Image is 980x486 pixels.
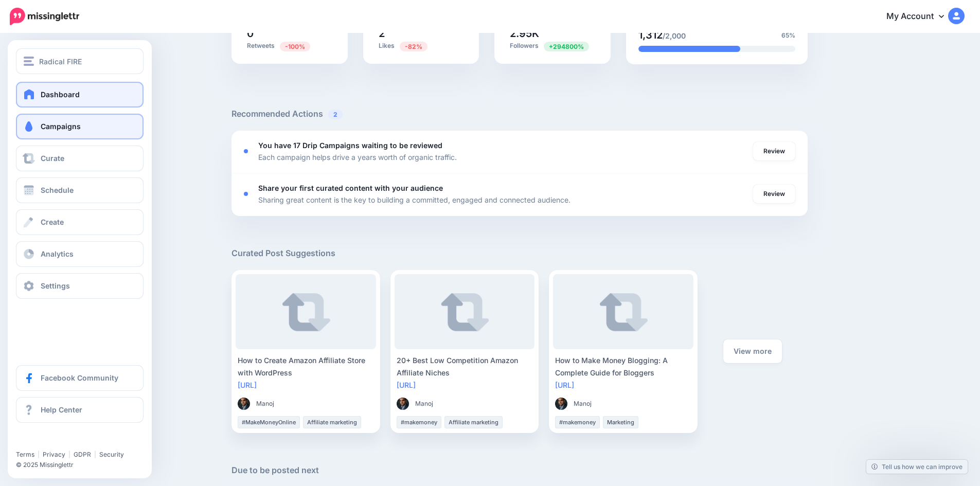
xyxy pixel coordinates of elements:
a: Campaigns [16,114,144,139]
h5: Curated Post Suggestions [231,247,808,260]
li: #MakeMoneyOnline [238,416,300,428]
p: Retweets [247,41,332,51]
span: Manoj [574,399,592,409]
div: <div class='status-dot small red margin-right'></div>Error [244,149,248,153]
div: <div class='status-dot small red margin-right'></div>Error [244,192,248,196]
div: 65% of your posts in the last 30 days have been from Drip Campaigns [638,46,740,52]
span: Manoj [256,399,274,409]
span: Radical FIRE [39,56,82,67]
a: Tell us how we can improve [866,460,968,474]
li: #makemoney [397,416,441,428]
p: Each campaign helps drive a years worth of organic traffic. [258,151,457,163]
li: © 2025 Missinglettr [16,460,150,470]
img: 8H70T1G7C1OSJSWIP4LMURR0GZ02FKMZ_thumb.png [397,398,409,410]
h5: Recommended Actions [231,107,808,120]
div: How to Create Amazon Affiliate Store with WordPress [238,354,374,379]
h5: 0 [247,28,332,39]
b: Share your first curated content with your audience [258,184,443,192]
span: | [94,451,96,458]
a: Review [753,142,795,160]
span: Settings [41,281,70,290]
iframe: Twitter Follow Button [16,436,94,446]
h5: 2 [379,28,464,39]
a: My Account [876,4,965,29]
span: | [38,451,40,458]
span: | [68,451,70,458]
span: 65% [781,30,795,41]
span: /2,000 [663,31,686,40]
a: Privacy [43,451,65,458]
span: Schedule [41,186,74,194]
span: Facebook Community [41,373,118,382]
a: Help Center [16,397,144,423]
span: Previous period: 1 [544,42,589,51]
a: Schedule [16,177,144,203]
span: 2 [328,110,343,119]
a: Curate [16,146,144,171]
img: Missinglettr [10,8,79,25]
span: 1,312 [638,29,663,41]
a: Terms [16,451,34,458]
p: Likes [379,41,464,51]
a: Analytics [16,241,144,267]
a: Security [99,451,124,458]
img: 8H70T1G7C1OSJSWIP4LMURR0GZ02FKMZ_thumb.png [555,398,567,410]
a: Review [753,185,795,203]
li: #makemoney [555,416,600,428]
a: Settings [16,273,144,299]
span: Create [41,218,64,226]
a: Facebook Community [16,365,144,391]
a: Dashboard [16,82,144,107]
a: [URL] [397,381,416,389]
span: Previous period: 11 [400,42,427,51]
div: 20+ Best Low Competition Amazon Affiliate Niches [397,354,533,379]
span: Previous period: 1 [280,42,310,51]
a: [URL] [555,381,574,389]
a: GDPR [74,451,91,458]
img: menu.png [24,57,34,66]
button: Radical FIRE [16,48,144,74]
span: Dashboard [41,90,80,99]
span: Manoj [415,399,433,409]
span: Campaigns [41,122,81,131]
li: Affiliate marketing [444,416,503,428]
span: Curate [41,154,64,163]
img: 8H70T1G7C1OSJSWIP4LMURR0GZ02FKMZ_thumb.png [238,398,250,410]
p: Sharing great content is the key to building a committed, engaged and connected audience. [258,194,571,206]
div: How to Make Money Blogging: A Complete Guide for Bloggers [555,354,691,379]
b: You have 17 Drip Campaigns waiting to be reviewed [258,141,442,150]
a: Create [16,209,144,235]
span: Help Center [41,405,82,414]
a: View more [723,339,782,363]
span: Analytics [41,249,74,258]
li: Marketing [603,416,638,428]
a: [URL] [238,381,257,389]
li: Affiliate marketing [303,416,361,428]
h5: 2.95K [510,28,595,39]
p: Followers [510,41,595,51]
h5: Due to be posted next [231,464,808,477]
